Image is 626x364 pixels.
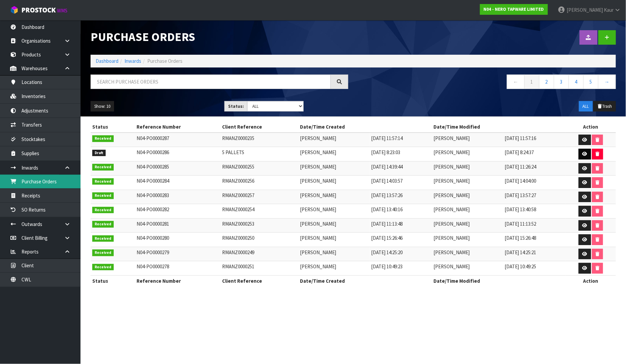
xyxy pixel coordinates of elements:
[135,233,220,247] td: N04-PO0000280
[220,204,298,219] td: RMANZ0000254
[434,164,470,170] span: [PERSON_NAME]
[92,249,114,256] span: Received
[135,261,220,276] td: N04-PO0000278
[434,206,470,213] span: [PERSON_NAME]
[593,101,616,112] button: Trash
[220,161,298,176] td: RMANZ0000255
[480,4,548,15] a: N04 - NERO TAPWARE LIMITED
[96,58,118,64] a: Dashboard
[220,218,298,233] td: RMANZ0000253
[220,233,298,247] td: RMANZ0000250
[598,75,616,89] a: →
[505,235,536,241] span: [DATE] 15:26:48
[432,122,566,132] th: Date/Time Modified
[135,147,220,162] td: N04-PO0000286
[92,207,114,214] span: Received
[220,176,298,190] td: RMANZ0000256
[92,178,114,185] span: Received
[135,247,220,261] td: N04-PO0000279
[91,75,331,89] input: Search purchase orders
[371,249,403,256] span: [DATE] 14:25:20
[300,206,336,213] span: [PERSON_NAME]
[135,161,220,176] td: N04-PO0000285
[298,275,432,286] th: Date/Time Created
[91,275,135,286] th: Status
[371,192,403,198] span: [DATE] 13:57:26
[300,149,336,155] span: [PERSON_NAME]
[135,275,220,286] th: Reference Number
[583,75,598,89] a: 5
[92,192,114,199] span: Received
[135,122,220,132] th: Reference Number
[220,147,298,162] td: 5 PALLETS
[505,263,536,270] span: [DATE] 10:49:25
[554,75,569,89] a: 3
[604,7,614,13] span: Kaur
[300,178,336,184] span: [PERSON_NAME]
[505,135,536,141] span: [DATE] 11:57:16
[505,221,536,227] span: [DATE] 11:13:52
[135,204,220,219] td: N04-PO0000282
[505,192,536,198] span: [DATE] 13:57:27
[300,221,336,227] span: [PERSON_NAME]
[524,75,539,89] a: 1
[505,206,536,213] span: [DATE] 13:40:58
[434,249,470,256] span: [PERSON_NAME]
[135,176,220,190] td: N04-PO0000284
[484,6,544,12] strong: N04 - NERO TAPWARE LIMITED
[567,7,603,13] span: [PERSON_NAME]
[505,164,536,170] span: [DATE] 11:26:24
[92,135,114,142] span: Received
[434,149,470,155] span: [PERSON_NAME]
[371,164,403,170] span: [DATE] 14:39:44
[220,261,298,276] td: RMANZ0000251
[300,235,336,241] span: [PERSON_NAME]
[371,235,403,241] span: [DATE] 15:26:46
[434,263,470,270] span: [PERSON_NAME]
[371,149,400,155] span: [DATE] 8:23:03
[92,164,114,171] span: Received
[91,122,135,132] th: Status
[434,192,470,198] span: [PERSON_NAME]
[92,235,114,242] span: Received
[566,122,616,132] th: Action
[92,264,114,271] span: Received
[507,75,525,89] a: ←
[91,101,114,112] button: Show: 10
[358,75,616,91] nav: Page navigation
[124,58,141,64] a: Inwards
[220,275,298,286] th: Client Reference
[57,7,67,14] small: WMS
[434,235,470,241] span: [PERSON_NAME]
[220,133,298,147] td: RMANZ0000235
[432,275,566,286] th: Date/Time Modified
[298,122,432,132] th: Date/Time Created
[135,218,220,233] td: N04-PO0000281
[92,150,106,156] span: Draft
[91,30,348,43] h1: Purchase Orders
[579,101,593,112] button: ALL
[371,206,403,213] span: [DATE] 13:40:16
[92,221,114,228] span: Received
[505,178,536,184] span: [DATE] 14:04:00
[220,122,298,132] th: Client Reference
[300,263,336,270] span: [PERSON_NAME]
[371,221,403,227] span: [DATE] 11:13:48
[300,249,336,256] span: [PERSON_NAME]
[300,192,336,198] span: [PERSON_NAME]
[371,178,403,184] span: [DATE] 14:03:57
[220,190,298,204] td: RMANZ0000257
[434,135,470,141] span: [PERSON_NAME]
[300,164,336,170] span: [PERSON_NAME]
[300,135,336,141] span: [PERSON_NAME]
[505,249,536,256] span: [DATE] 14:25:21
[135,190,220,204] td: N04-PO0000283
[371,135,403,141] span: [DATE] 11:57:14
[505,149,534,155] span: [DATE] 8:24:37
[566,275,616,286] th: Action
[147,58,182,64] span: Purchase Orders
[434,221,470,227] span: [PERSON_NAME]
[434,178,470,184] span: [PERSON_NAME]
[371,263,403,270] span: [DATE] 10:49:23
[10,6,18,14] img: cube-alt.png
